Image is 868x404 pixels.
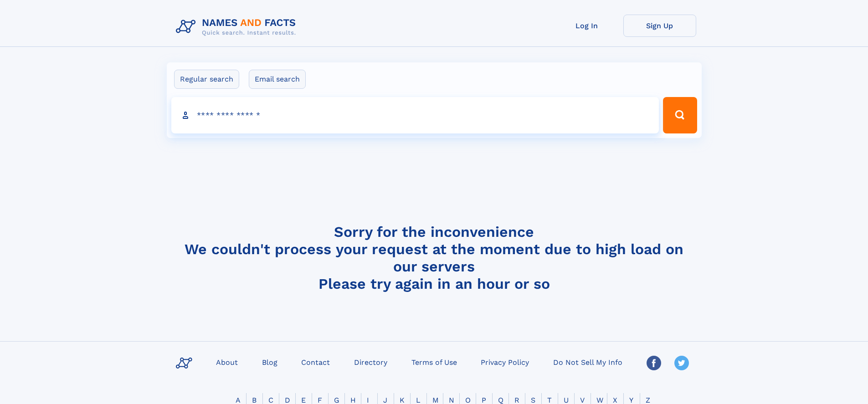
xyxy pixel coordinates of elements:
label: Email search [249,70,306,89]
label: Regular search [174,70,239,89]
h4: Sorry for the inconvenience We couldn't process your request at the moment due to high load on ou... [172,223,696,292]
a: Privacy Policy [477,355,533,368]
img: Twitter [674,356,689,370]
a: Directory [350,355,391,368]
input: search input [171,97,659,133]
a: Do Not Sell My Info [550,355,626,368]
a: About [212,355,241,368]
img: Logo Names and Facts [172,15,303,39]
a: Terms of Use [408,355,461,368]
a: Log In [550,15,623,37]
a: Sign Up [623,15,696,37]
button: Search Button [663,97,697,133]
a: Contact [298,355,334,368]
a: Blog [258,355,281,368]
img: Facebook [647,356,661,370]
